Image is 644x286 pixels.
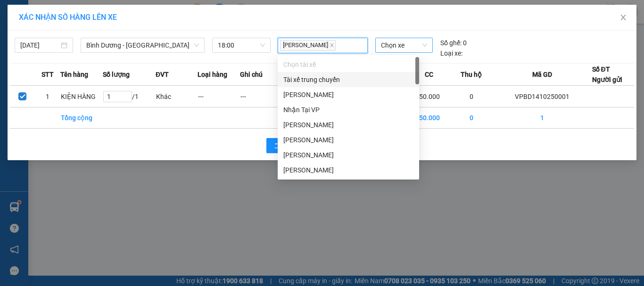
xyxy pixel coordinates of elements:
div: 0 [440,38,467,48]
span: Bình Dương - Đắk Lắk [86,38,199,52]
div: Nhận Tại VP [278,102,419,117]
div: Phan Văn Bổn [278,147,419,163]
td: 1 [35,86,61,107]
div: CHỊ DUYÊN [90,19,227,31]
span: Tên hàng [60,69,88,80]
td: KIỆN HÀNG [60,86,102,107]
span: Nhận: [90,9,113,19]
td: 50.000 [408,107,450,129]
div: 0961270607 [8,42,83,55]
td: --- [198,86,239,107]
td: / 1 [103,86,156,107]
div: [PERSON_NAME] [283,150,413,160]
td: --- [240,86,282,107]
span: down [194,42,199,48]
div: 0946324988 [90,31,227,44]
input: 14/10/2025 [20,40,59,50]
td: 1 [493,107,592,129]
div: Vũ Hải Dương [278,117,419,132]
div: VP [PERSON_NAME] [8,8,83,31]
div: Tài xế trung chuyển [283,74,413,85]
span: Thu hộ [461,69,482,80]
span: Ghi chú [240,69,263,80]
button: Close [610,5,636,31]
div: [PERSON_NAME] [283,120,413,130]
div: Chọn tài xế [278,57,419,72]
div: Phạm Ngọc Toản [278,87,419,102]
td: Khác [156,86,198,107]
span: DĐ: [90,49,104,59]
span: XÁC NHẬN SỐ HÀNG LÊN XE [19,13,117,22]
span: Số lượng [103,69,130,80]
span: HUB [GEOGRAPHIC_DATA] [90,44,227,77]
span: Gửi: [8,9,23,19]
div: [PERSON_NAME] [283,165,413,175]
div: Trần Đức Tài [278,163,419,178]
div: Nguyễn Hoàng Nam [278,132,419,147]
span: 18:00 [218,38,265,52]
td: 0 [450,107,492,129]
span: ĐVT [156,69,169,80]
span: STT [41,69,54,80]
span: CC [425,69,433,80]
span: Loại xe: [440,48,462,58]
td: VPBD1410250001 [493,86,592,107]
div: VP Đắk Lắk [90,8,227,19]
span: rollback [274,142,281,150]
button: rollbackQuay lại [266,138,315,153]
span: Số ghế: [440,38,462,48]
div: Nhận Tại VP [283,105,413,115]
div: ANH THẮNG [8,31,83,42]
div: [PERSON_NAME] [283,90,413,100]
td: 0 [450,86,492,107]
span: Loại hàng [198,69,227,80]
div: [PERSON_NAME] [283,135,413,145]
div: Chọn tài xế [283,59,413,70]
span: close [619,14,627,21]
span: Chọn xe [381,38,427,52]
td: 50.000 [408,86,450,107]
span: Mã GD [532,69,552,80]
div: Tài xế trung chuyển [278,72,419,87]
div: Số ĐT Người gửi [592,64,622,85]
td: Tổng cộng [60,107,102,129]
span: close [330,43,334,48]
span: [PERSON_NAME] [280,40,336,51]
